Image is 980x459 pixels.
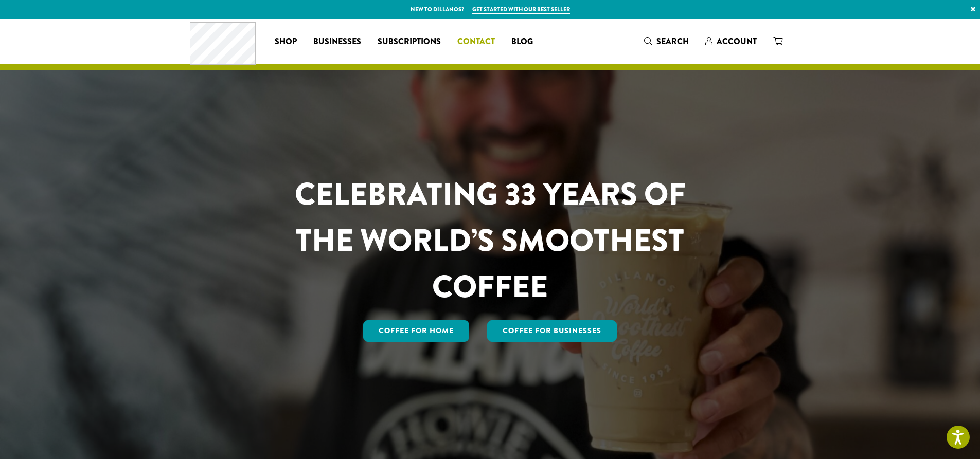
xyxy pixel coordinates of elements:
span: Search [656,35,689,47]
span: Account [717,35,757,47]
a: Coffee for Home [363,320,469,342]
a: Shop [266,33,305,50]
span: Blog [511,35,533,48]
span: Shop [275,35,297,48]
h1: CELEBRATING 33 YEARS OF THE WORLD’S SMOOTHEST COFFEE [264,171,716,310]
span: Subscriptions [378,35,441,48]
span: Contact [457,35,495,48]
a: Search [636,33,697,50]
span: Businesses [313,35,361,48]
a: Coffee For Businesses [487,320,617,342]
a: Get started with our best seller [472,5,570,14]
